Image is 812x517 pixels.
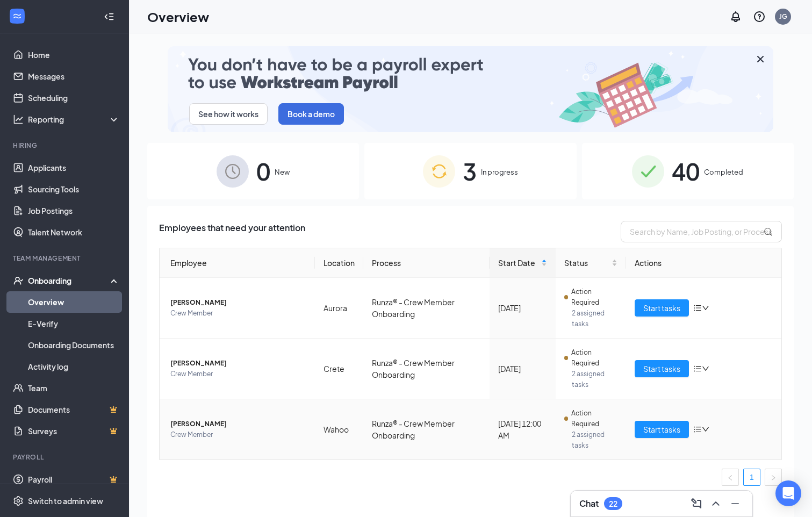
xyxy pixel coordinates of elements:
[744,469,760,485] a: 1
[498,257,539,269] span: Start Date
[363,248,489,278] th: Process
[572,308,617,329] span: 2 assigned tasks
[770,475,777,481] span: right
[727,495,744,512] button: Minimize
[481,167,518,177] span: In progress
[556,248,626,278] th: Status
[693,425,702,434] span: bars
[28,420,120,442] a: SurveysCrown
[635,299,689,317] button: Start tasks
[609,499,617,508] div: 22
[643,423,680,435] span: Start tasks
[579,498,599,509] h3: Chat
[571,408,617,429] span: Action Required
[315,278,363,339] td: Aurora
[315,399,363,459] td: Wahoo
[571,347,617,369] span: Action Required
[775,480,801,506] div: Open Intercom Messenger
[690,497,703,510] svg: ComposeMessage
[13,254,118,263] div: Team Management
[727,475,734,481] span: left
[498,363,547,375] div: [DATE]
[168,46,773,132] img: payroll-small.gif
[28,356,120,377] a: Activity log
[170,369,306,379] span: Crew Member
[28,275,111,286] div: Onboarding
[28,496,103,506] div: Switch to admin view
[315,339,363,399] td: Crete
[363,399,489,459] td: Runza® - Crew Member Onboarding
[779,12,787,21] div: JG
[621,221,782,242] input: Search by Name, Job Posting, or Process
[28,66,120,87] a: Messages
[28,377,120,399] a: Team
[707,495,724,512] button: ChevronUp
[13,496,24,506] svg: Settings
[693,364,702,373] span: bars
[13,114,24,125] svg: Analysis
[643,302,680,314] span: Start tasks
[635,360,689,377] button: Start tasks
[498,418,547,441] div: [DATE] 12:00 AM
[722,469,739,486] button: left
[159,221,305,242] span: Employees that need your attention
[256,153,270,190] span: 0
[626,248,781,278] th: Actions
[13,141,118,150] div: Hiring
[754,53,767,66] svg: Cross
[315,248,363,278] th: Location
[363,339,489,399] td: Runza® - Crew Member Onboarding
[722,469,739,486] li: Previous Page
[704,167,743,177] span: Completed
[729,10,742,23] svg: Notifications
[635,421,689,438] button: Start tasks
[28,114,120,125] div: Reporting
[28,221,120,243] a: Talent Network
[572,369,617,390] span: 2 assigned tasks
[709,497,722,510] svg: ChevronUp
[170,308,306,319] span: Crew Member
[765,469,782,486] li: Next Page
[498,302,547,314] div: [DATE]
[363,278,489,339] td: Runza® - Crew Member Onboarding
[28,44,120,66] a: Home
[28,469,120,490] a: PayrollCrown
[28,200,120,221] a: Job Postings
[170,429,306,440] span: Crew Member
[28,334,120,356] a: Onboarding Documents
[170,419,306,429] span: [PERSON_NAME]
[743,469,760,486] li: 1
[28,313,120,334] a: E-Verify
[28,178,120,200] a: Sourcing Tools
[13,453,118,462] div: Payroll
[170,358,306,369] span: [PERSON_NAME]
[28,399,120,420] a: DocumentsCrown
[13,275,24,286] svg: UserCheck
[693,304,702,312] span: bars
[688,495,705,512] button: ComposeMessage
[672,153,700,190] span: 40
[275,167,290,177] span: New
[170,297,306,308] span: [PERSON_NAME]
[571,286,617,308] span: Action Required
[147,8,209,26] h1: Overview
[160,248,315,278] th: Employee
[12,11,23,21] svg: WorkstreamLogo
[564,257,609,269] span: Status
[28,87,120,109] a: Scheduling
[753,10,766,23] svg: QuestionInfo
[463,153,477,190] span: 3
[278,103,344,125] button: Book a demo
[28,291,120,313] a: Overview
[189,103,268,125] button: See how it works
[702,365,709,372] span: down
[729,497,742,510] svg: Minimize
[765,469,782,486] button: right
[702,426,709,433] span: down
[702,304,709,312] span: down
[572,429,617,451] span: 2 assigned tasks
[643,363,680,375] span: Start tasks
[28,157,120,178] a: Applicants
[104,11,114,22] svg: Collapse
